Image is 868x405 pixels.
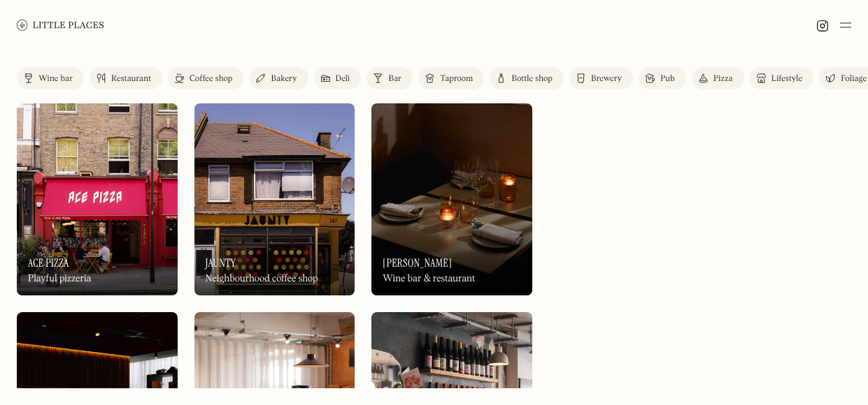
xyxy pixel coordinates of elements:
[28,273,92,285] div: Playful pizzeria
[383,273,475,285] div: Wine bar & restaurant
[771,75,802,83] div: Lifestyle
[38,75,73,83] div: Wine bar
[206,256,236,270] h3: Jaunty
[206,273,318,285] div: Neighbourhood coffee shop
[383,256,452,270] h3: [PERSON_NAME]
[194,103,355,295] img: Jaunty
[111,75,151,83] div: Restaurant
[17,103,178,295] a: Ace PizzaAce PizzaAce PizzaPlayful pizzeria
[713,75,733,83] div: Pizza
[511,75,553,83] div: Bottle shop
[490,67,564,89] a: Bottle shop
[249,67,308,89] a: Bakery
[28,256,69,270] h3: Ace Pizza
[371,103,532,295] a: LunaLuna[PERSON_NAME]Wine bar & restaurant
[190,75,232,83] div: Coffee shop
[388,75,401,83] div: Bar
[591,75,622,83] div: Brewery
[418,67,484,89] a: Taproom
[692,67,744,89] a: Pizza
[440,75,473,83] div: Taproom
[314,67,362,89] a: Deli
[371,103,532,295] img: Luna
[17,67,84,89] a: Wine bar
[569,67,633,89] a: Brewery
[750,67,813,89] a: Lifestyle
[336,75,350,83] div: Deli
[194,103,355,295] a: JauntyJauntyJauntyNeighbourhood coffee shop
[168,67,243,89] a: Coffee shop
[90,67,162,89] a: Restaurant
[841,75,867,83] div: Foliage
[660,75,675,83] div: Pub
[271,75,297,83] div: Bakery
[367,67,413,89] a: Bar
[17,103,178,295] img: Ace Pizza
[639,67,686,89] a: Pub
